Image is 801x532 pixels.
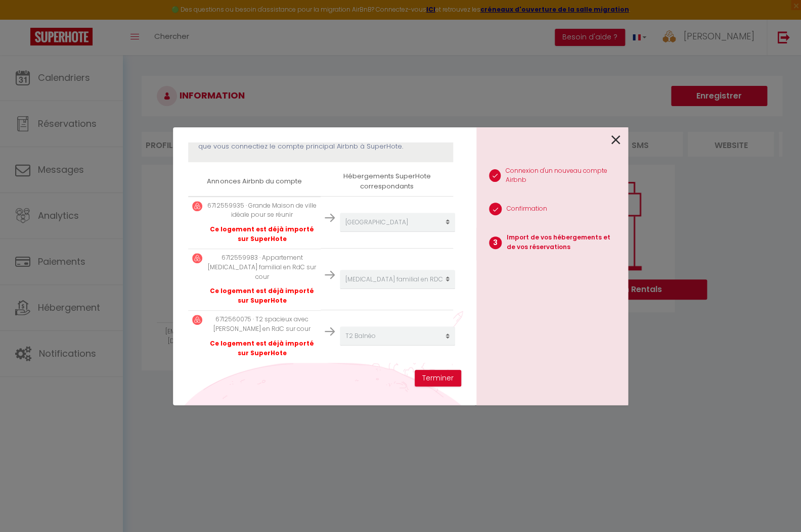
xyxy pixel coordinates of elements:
p: Connexion d'un nouveau compte Airbnb [506,166,620,185]
p: 6712560075 · T2 spacieux avec [PERSON_NAME] en RdC sur cour [207,315,317,334]
p: 6712559983 · Appartement [MEDICAL_DATA] familial en RdC sur cour [207,253,317,282]
span: 3 [489,236,502,249]
p: 6712559935 · Grande Maison de ville idéale pour se réunir [207,201,317,220]
button: Ouvrir le widget de chat LiveChat [8,4,38,34]
th: Annonces Airbnb du compte [188,167,321,196]
p: Import de vos hébergements et de vos réservations [507,233,620,252]
p: Confirmation [507,204,547,214]
p: Ce logement est déjà importé sur SuperHote [207,225,317,244]
p: Ce logement est déjà importé sur SuperHote [207,286,317,306]
th: Hébergements SuperHote correspondants [321,167,453,196]
p: Ce logement est déjà importé sur SuperHote [207,339,317,358]
button: Terminer [415,370,461,387]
